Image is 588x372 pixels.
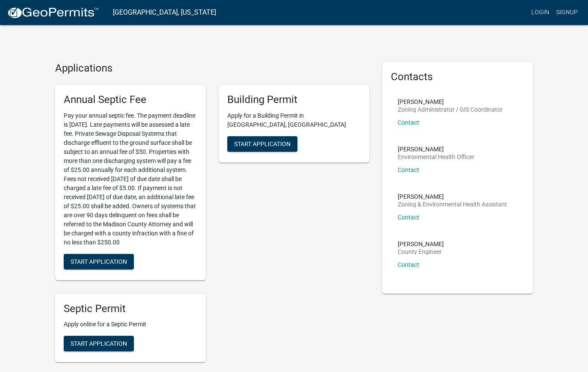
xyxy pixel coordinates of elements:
[398,194,507,200] p: [PERSON_NAME]
[234,140,291,147] span: Start Application
[398,146,474,152] p: [PERSON_NAME]
[398,106,503,113] p: Zoning Administrator / GIS Coordinator
[227,136,297,152] button: Start Application
[398,249,444,255] p: County Engineer
[113,5,216,20] a: [GEOGRAPHIC_DATA], [US_STATE]
[64,336,134,351] button: Start Application
[55,62,369,369] wm-workflow-list-section: Applications
[398,154,474,160] p: Environmental Health Officer
[398,261,419,268] a: Contact
[71,340,127,347] span: Start Application
[398,214,419,221] a: Contact
[64,111,197,247] p: Pay your annual septic fee. The payment deadline is [DATE]. Late payments will be assessed a late...
[227,94,361,106] h5: Building Permit
[64,303,197,315] h5: Septic Permit
[55,62,369,75] h4: Applications
[528,4,553,21] a: Login
[391,71,524,83] h5: Contacts
[398,119,419,126] a: Contact
[398,99,503,105] p: [PERSON_NAME]
[71,258,127,265] span: Start Application
[64,320,197,329] p: Apply online for a Septic Permit
[398,166,419,173] a: Contact
[553,4,581,21] a: Signup
[398,201,507,207] p: Zoning & Environmental Health Assistant
[64,254,134,269] button: Start Application
[64,94,197,106] h5: Annual Septic Fee
[398,241,444,247] p: [PERSON_NAME]
[227,111,361,129] p: Apply for a Building Permit in [GEOGRAPHIC_DATA], [GEOGRAPHIC_DATA]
